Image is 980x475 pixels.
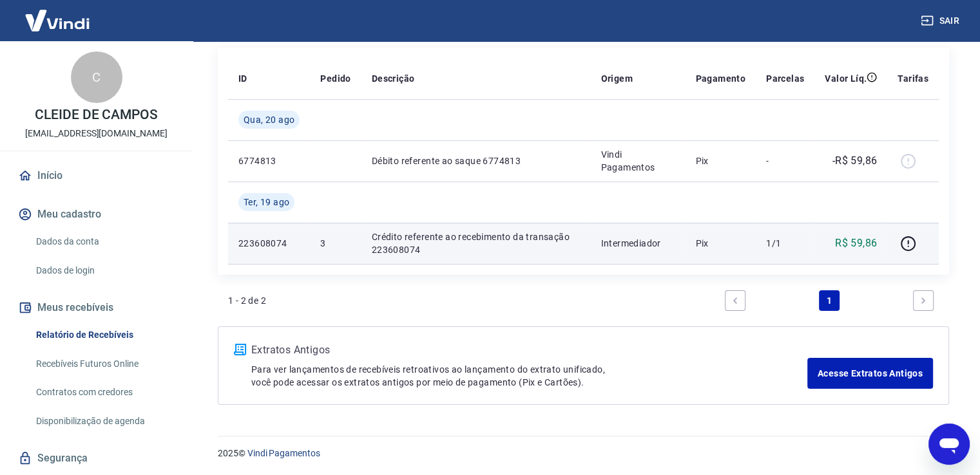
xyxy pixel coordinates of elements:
a: Previous page [725,290,745,311]
p: ID [238,72,247,85]
img: ícone [234,344,246,355]
p: 1 - 2 de 2 [228,294,266,307]
p: Intermediador [601,237,675,250]
a: Disponibilização de agenda [31,408,177,434]
p: Crédito referente ao recebimento da transação 223608074 [372,230,581,256]
p: 3 [320,237,351,250]
a: Relatório de Recebíveis [31,322,177,348]
img: Vindi [15,1,99,40]
p: 1/1 [766,237,804,250]
button: Meu cadastro [15,200,177,228]
p: Pix [695,237,745,250]
a: Contratos com credores [31,379,177,405]
p: Tarifas [898,72,928,85]
p: Pedido [320,72,351,85]
p: Débito referente ao saque 6774813 [372,154,581,167]
button: Sair [918,9,965,33]
p: 2025 © [218,447,949,460]
a: Recebíveis Futuros Online [31,351,177,377]
a: Next page [913,290,934,311]
span: Qua, 20 ago [244,113,294,126]
a: Vindi Pagamentos [247,448,320,458]
p: Pix [695,154,745,167]
p: Descrição [372,72,415,85]
iframe: Botão para abrir a janela de mensagens [928,424,970,465]
p: Parcelas [766,72,804,85]
p: CLEIDE DE CAMPOS [35,108,158,122]
span: Ter, 19 ago [244,196,289,209]
a: Início [15,162,177,190]
ul: Pagination [720,285,939,316]
a: Page 1 is your current page [819,290,840,311]
div: C [71,51,122,103]
a: Acesse Extratos Antigos [807,358,933,389]
p: Extratos Antigos [251,342,807,358]
p: -R$ 59,86 [832,153,878,169]
p: Valor Líq. [825,72,867,85]
p: Para ver lançamentos de recebíveis retroativos ao lançamento do extrato unificado, você pode aces... [251,363,807,389]
a: Dados da conta [31,228,177,255]
p: Origem [601,72,633,85]
p: Vindi Pagamentos [601,148,675,174]
a: Dados de login [31,257,177,284]
p: 6774813 [238,154,300,167]
a: Segurança [15,444,177,472]
button: Meus recebíveis [15,293,177,322]
p: R$ 59,86 [835,236,877,251]
p: [EMAIL_ADDRESS][DOMAIN_NAME] [25,127,168,140]
p: - [766,154,804,167]
p: 223608074 [238,237,300,250]
p: Pagamento [695,72,745,85]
